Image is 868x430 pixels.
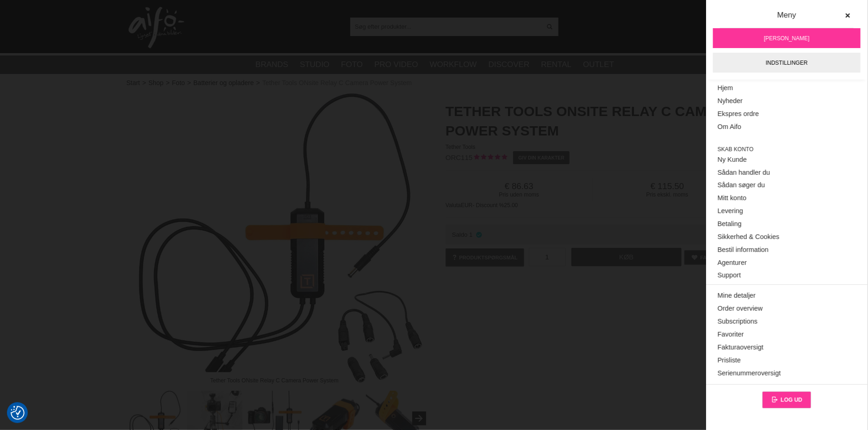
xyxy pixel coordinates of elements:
[262,78,412,88] span: Tether Tools ONsite Relay C Camera Power System
[446,191,593,198] span: Pris uden moms
[166,78,169,88] span: >
[350,19,541,33] input: Søg efter produkter...
[126,78,140,88] a: Start
[593,181,742,191] span: 115.50
[513,151,570,164] a: Giv din karakter
[718,354,856,367] a: Prisliste
[472,153,507,163] div: Kundebed&#248;mmelse: 5.00
[718,166,856,179] a: Sådan handler du
[718,302,856,315] a: Order overview
[781,397,803,403] span: Log ud
[11,406,25,420] img: Revisit consent button
[504,202,518,209] span: 25.00
[446,248,524,267] a: Produktspørgsmål
[718,269,856,282] a: Support
[718,289,856,302] a: Mine detaljer
[149,78,164,88] a: Shop
[255,59,288,71] a: Brands
[374,59,418,71] a: Pro Video
[412,412,426,425] button: Next
[300,59,329,71] a: Studio
[430,59,477,71] a: Workflow
[684,250,739,265] a: Favoritter
[718,192,856,205] a: Mitt konto
[718,145,856,154] span: Skab konto
[341,59,363,71] a: Foto
[11,405,25,421] button: Samtykkepræferencer
[583,59,614,71] a: Outlet
[446,202,461,209] span: Valuta
[446,181,593,191] span: 86.63
[446,144,475,150] span: Tether Tools
[193,78,254,88] a: Batterier og opladere
[472,202,504,209] span: - Discount %
[718,315,856,328] a: Subscriptions
[718,205,856,218] a: Levering
[718,367,856,380] a: Serienummeroversigt
[718,244,856,257] a: Bestil information
[446,154,472,161] span: ORC115
[489,59,530,71] a: Discover
[469,231,472,238] span: 1
[203,372,347,388] div: Tether Tools ONsite Relay C Camera Power System
[720,9,854,28] div: Meny
[143,78,146,88] span: >
[126,92,422,388] img: Tether Tools ONsite Relay C Camera Power System
[718,82,856,95] a: Hjem
[763,392,812,408] a: Log ud
[718,95,856,108] a: Nyheder
[718,328,856,341] a: Favoriter
[475,231,483,238] i: På lager
[718,341,856,354] a: Fakturaoversigt
[593,191,742,198] span: Pris ekskl. moms
[718,108,856,121] a: Ekspres ordre
[571,248,682,266] a: Køb
[718,218,856,231] a: Betaling
[256,78,260,88] span: >
[718,179,856,192] a: Sådan søger du
[172,78,185,88] a: Foto
[129,7,184,49] img: logo.png
[541,59,571,71] a: Rental
[187,78,191,88] span: >
[713,53,861,73] a: Indstillinger
[718,231,856,244] a: Sikkerhed & Cookies
[718,257,856,270] a: Agenturer
[764,34,810,43] span: [PERSON_NAME]
[461,202,472,209] span: EUR
[718,154,856,166] a: Ny Kunde
[452,231,468,238] span: Saldo
[718,121,856,134] a: Om Aifo
[446,102,742,141] h1: Tether Tools ONsite Relay C Camera Power System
